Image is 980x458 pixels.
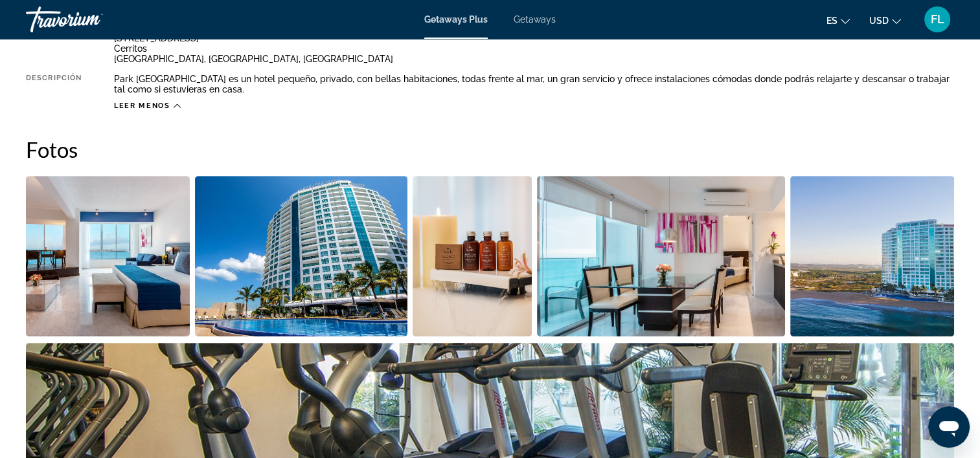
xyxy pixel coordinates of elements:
button: Leer menos [114,101,181,111]
div: [STREET_ADDRESS] Cerritos [GEOGRAPHIC_DATA], [GEOGRAPHIC_DATA], [GEOGRAPHIC_DATA] [114,33,954,64]
span: USD [869,16,889,26]
span: FL [931,13,944,26]
button: Open full-screen image slider [26,175,190,337]
button: User Menu [920,6,954,33]
button: Change language [826,11,850,30]
div: Dirección [26,33,82,64]
iframe: Botón para iniciar la ventana de mensajería [928,406,970,448]
a: Getaways Plus [424,14,488,25]
button: Change currency [869,11,901,30]
div: Park [GEOGRAPHIC_DATA] es un hotel pequeño, privado, con bellas habitaciones, todas frente al mar... [114,74,954,94]
span: es [826,16,838,26]
button: Open full-screen image slider [195,175,407,337]
button: Open full-screen image slider [537,175,785,337]
button: Open full-screen image slider [790,175,954,337]
span: Leer menos [114,102,170,110]
a: Travorium [26,3,155,36]
a: Getaways [514,14,556,25]
button: Open full-screen image slider [413,175,531,337]
h2: Fotos [26,136,954,162]
div: Descripción [26,74,82,94]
